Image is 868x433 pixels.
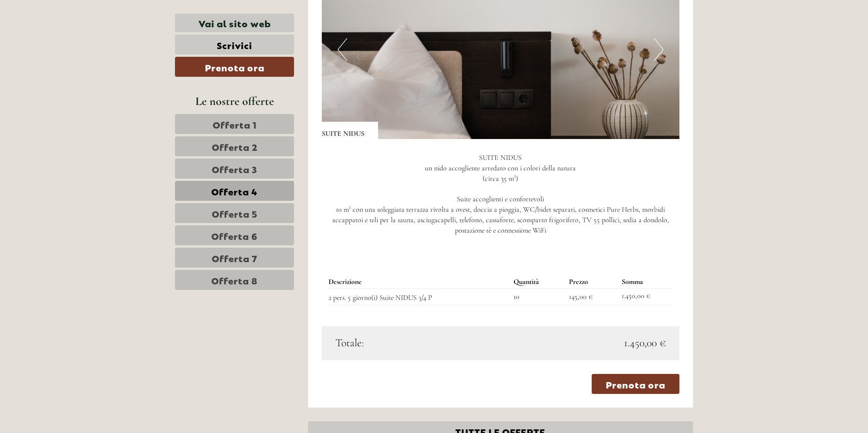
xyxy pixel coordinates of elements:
[624,335,666,351] span: 1.450,00 €
[212,162,257,175] span: Offerta 3
[565,275,618,289] th: Prezzo
[510,289,565,305] td: 10
[322,122,378,139] div: SUITE NIDUS
[14,26,121,34] div: [GEOGRAPHIC_DATA]
[654,38,663,61] button: Next
[212,207,258,219] span: Offerta 5
[7,25,126,52] div: Buon giorno, come possiamo aiutarla?
[158,7,200,22] div: venerdì
[618,289,673,305] td: 1.450,00 €
[175,35,294,55] a: Scrivici
[304,235,358,255] button: Invia
[329,335,501,351] div: Totale:
[14,44,121,50] small: 09:13
[211,229,258,242] span: Offerta 6
[338,38,347,61] button: Previous
[212,251,258,264] span: Offerta 7
[211,274,258,286] span: Offerta 8
[175,93,294,109] div: Le nostre offerte
[175,57,294,77] a: Prenota ora
[212,140,258,153] span: Offerta 2
[592,374,679,394] a: Prenota ora
[510,275,565,289] th: Quantità
[329,275,510,289] th: Descrizione
[211,184,258,197] span: Offerta 4
[569,292,593,301] span: 145,00 €
[329,289,510,305] td: 2 pers. 5 giorno(i) Suite NIDUS 3/4 P
[322,153,680,236] p: SUITE NIDUS un nido accogliente arredato con i colori della natura (circa 35 m²) Suite accoglient...
[213,118,257,130] span: Offerta 1
[175,14,294,32] a: Vai al sito web
[618,275,673,289] th: Somma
